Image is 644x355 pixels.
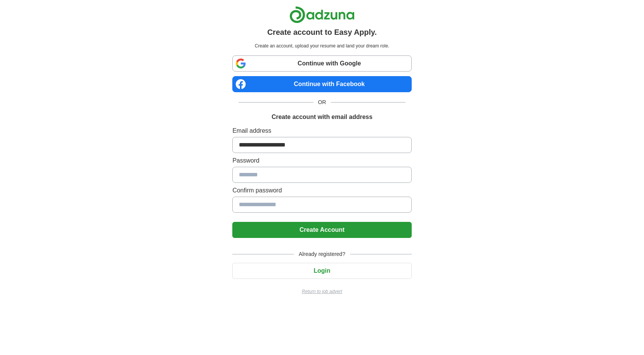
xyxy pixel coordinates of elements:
[232,222,411,238] button: Create Account
[267,26,377,38] h1: Create account to Easy Apply.
[232,55,411,72] a: Continue with Google
[234,42,410,49] p: Create an account, upload your resume and land your dream role.
[232,76,411,92] a: Continue with Facebook
[232,156,411,165] label: Password
[232,126,411,135] label: Email address
[232,288,411,295] a: Return to job advert
[314,98,331,106] span: OR
[294,250,350,258] span: Already registered?
[271,112,372,122] h1: Create account with email address
[232,186,411,195] label: Confirm password
[232,267,411,274] a: Login
[289,6,355,23] img: Adzuna logo
[232,263,411,279] button: Login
